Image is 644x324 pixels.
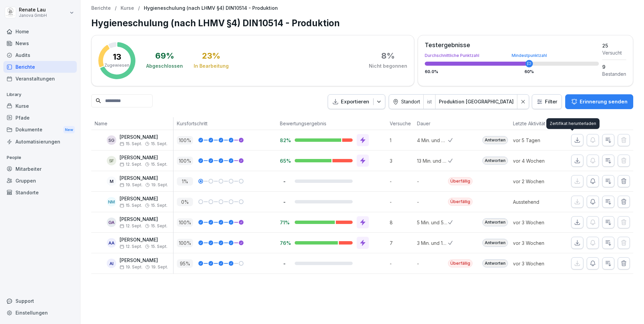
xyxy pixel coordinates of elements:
[417,120,445,127] p: Dauer
[390,239,414,247] p: 7
[91,17,633,30] h1: Hygieneschulung (nach LHMV §4) DIN10514 - Produktion
[280,178,289,185] p: -
[91,5,111,11] p: Berichte
[3,100,77,112] a: Kurse
[3,136,77,148] a: Automatisierungen
[417,198,448,205] p: -
[120,162,142,167] span: 12. Sept.
[602,49,626,56] div: Versucht
[448,198,473,206] div: Überfällig
[328,94,385,109] button: Exportieren
[513,219,561,226] p: vor 3 Wochen
[3,307,77,319] a: Einstellungen
[63,126,75,134] div: New
[482,136,508,144] div: Antworten
[425,42,599,48] div: Testergebnisse
[513,157,561,164] p: vor 4 Wochen
[3,73,77,85] a: Veranstaltungen
[536,98,557,105] div: Filter
[3,37,77,49] a: News
[280,137,289,143] p: 82%
[369,63,407,69] div: Nicht begonnen
[390,260,414,267] p: -
[120,134,167,140] p: [PERSON_NAME]
[417,137,448,144] p: 4 Min. und 42 Sek.
[177,259,193,268] p: 95 %
[417,157,448,164] p: 13 Min. und 42 Sek.
[120,175,168,181] p: [PERSON_NAME]
[513,120,558,127] p: Letzte Aktivität
[3,152,77,163] p: People
[513,260,561,267] p: vor 3 Wochen
[19,13,47,18] p: Janova GmbH
[482,259,508,267] div: Antworten
[115,5,117,11] p: /
[482,239,508,247] div: Antworten
[107,156,116,165] div: SF
[390,120,410,127] p: Versuche
[138,5,140,11] p: /
[280,158,289,164] p: 65%
[177,198,193,206] p: 0 %
[120,217,167,222] p: [PERSON_NAME]
[448,177,473,185] div: Überfällig
[3,124,77,136] div: Dokumente
[3,89,77,100] p: Library
[3,112,77,124] a: Pfade
[482,157,508,165] div: Antworten
[3,61,77,73] a: Berichte
[439,98,514,105] div: Produktion [GEOGRAPHIC_DATA]
[513,198,561,205] p: Ausstehend
[177,177,193,186] p: 1 %
[120,258,168,263] p: [PERSON_NAME]
[120,224,142,228] span: 12. Sept.
[602,70,626,77] div: Bestanden
[448,259,473,267] div: Überfällig
[121,5,134,11] p: Kurse
[602,42,626,49] div: 25
[104,62,129,68] p: Zugewiesen
[151,162,167,167] span: 15. Sept.
[3,187,77,198] a: Standorte
[3,163,77,175] a: Mitarbeiter
[532,95,561,109] button: Filter
[3,26,77,37] div: Home
[513,137,561,144] p: vor 5 Tagen
[417,239,448,247] p: 3 Min. und 14 Sek.
[417,219,448,226] p: 5 Min. und 53 Sek.
[151,265,168,269] span: 19. Sept.
[513,239,561,247] p: vor 3 Wochen
[177,120,273,127] p: Kursfortschritt
[580,98,627,105] p: Erinnerung senden
[95,120,170,127] p: Name
[120,237,167,243] p: [PERSON_NAME]
[155,52,174,60] div: 69 %
[3,49,77,61] a: Audits
[280,120,383,127] p: Bewertungsergebnis
[107,197,116,206] div: NM
[482,218,508,226] div: Antworten
[107,218,116,227] div: GA
[425,54,599,58] div: Durchschnittliche Punktzahl
[424,95,435,109] div: ist
[425,70,599,74] div: 60.0 %
[120,155,167,161] p: [PERSON_NAME]
[120,265,142,269] span: 19. Sept.
[146,63,183,69] div: Abgeschlossen
[177,136,193,144] p: 100 %
[546,118,600,129] div: Zertifikat herunterladen
[280,219,289,226] p: 71%
[113,53,121,61] p: 13
[120,203,142,208] span: 15. Sept.
[19,7,47,13] p: Renate Lau
[177,218,193,227] p: 100 %
[390,178,414,185] p: -
[177,239,193,247] p: 100 %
